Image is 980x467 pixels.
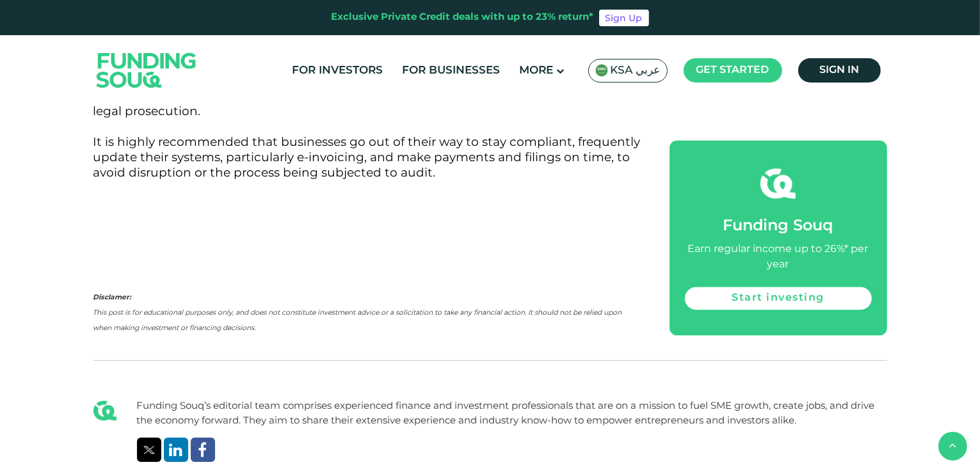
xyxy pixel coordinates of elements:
img: SA Flag [595,64,608,77]
a: Sign in [798,58,881,83]
a: For Businesses [399,60,504,81]
span: Get started [696,65,769,75]
div: Exclusive Private Credit deals with up to 23% return* [332,10,594,25]
div: Funding Souq’s editorial team comprises experienced finance and investment professionals that are... [137,399,887,428]
a: Start investing [685,286,872,309]
div: Earn regular income up to 26%* per year [685,241,872,272]
span: More [520,65,554,76]
span: Funding Souq [723,218,833,233]
span: Sign in [819,65,859,75]
img: Logo [84,38,209,102]
em: This post is for educational purposes only, and does not constitute investment advice or a solici... [93,308,622,332]
img: Blog Author [93,399,116,422]
img: twitter [143,446,155,454]
a: For Investors [289,60,387,81]
img: fsicon [760,165,796,200]
button: back [938,432,967,461]
a: Sign Up [599,10,649,26]
em: Disclamer: [93,293,132,301]
span: KSA عربي [611,63,661,78]
span: If the violation is repeated in the future, ZATCA can take more severe penalties or even legal pr... [93,88,641,180]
